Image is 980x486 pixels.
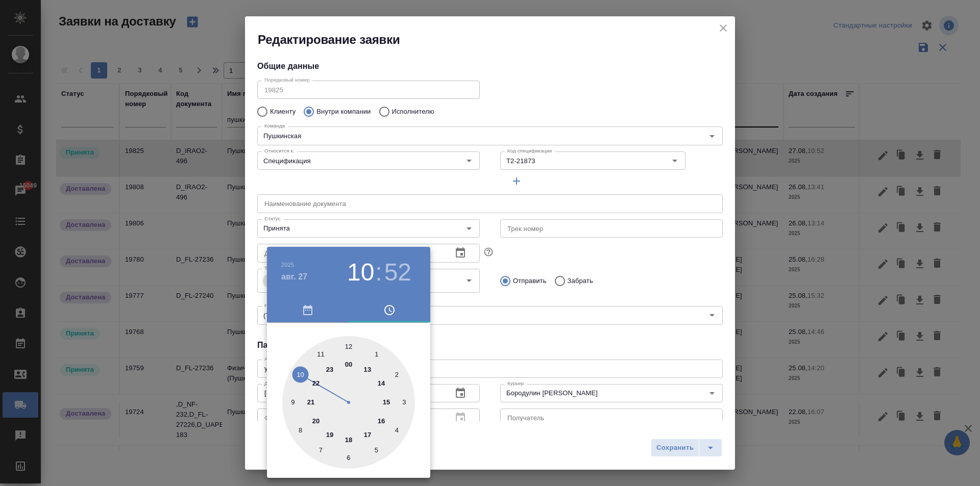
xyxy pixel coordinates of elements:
[281,262,294,268] button: 2025
[375,258,382,287] h3: :
[281,271,307,283] button: авг. 27
[384,258,411,287] button: 52
[347,258,374,287] button: 10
